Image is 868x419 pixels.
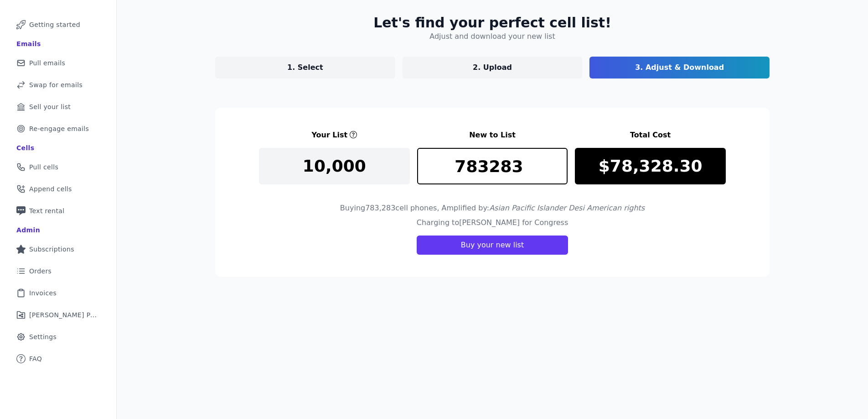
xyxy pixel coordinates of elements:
[29,80,83,89] span: Swap for emails
[7,327,109,347] a: Settings
[589,57,770,79] a: 3. Adjust & Download
[7,15,109,35] a: Getting started
[7,179,109,199] a: Append cells
[29,20,80,29] span: Getting started
[29,267,52,276] span: Orders
[417,217,568,228] h4: Charging to [PERSON_NAME] for Congress
[437,204,645,212] span: , Amplified by:
[7,283,109,303] a: Invoices
[287,62,323,73] p: 1. Select
[29,58,65,68] span: Pull emails
[7,157,109,177] a: Pull cells
[7,261,109,281] a: Orders
[599,157,703,175] p: $78,328.30
[7,305,109,325] a: [PERSON_NAME] Performance
[29,245,74,254] span: Subscriptions
[16,225,40,235] div: Admin
[29,162,58,172] span: Pull cells
[7,97,109,117] a: Sell your list
[29,288,57,298] span: Invoices
[7,201,109,221] a: Text rental
[7,349,109,369] a: FAQ
[575,130,726,141] h3: Total Cost
[16,39,41,48] div: Emails
[303,157,366,175] p: 10,000
[29,354,42,363] span: FAQ
[417,130,568,141] h3: New to List
[29,124,89,133] span: Re-engage emails
[417,236,568,255] button: Buy your new list
[340,203,645,214] h4: Buying 783,283 cell phones
[29,310,98,319] span: [PERSON_NAME] Performance
[29,332,57,341] span: Settings
[489,204,645,212] span: Asian Pacific Islander Desi American rights
[7,75,109,95] a: Swap for emails
[403,57,583,79] a: 2. Upload
[7,119,109,139] a: Re-engage emails
[429,31,555,42] h4: Adjust and download your new list
[7,53,109,73] a: Pull emails
[29,184,72,194] span: Append cells
[635,62,724,73] p: 3. Adjust & Download
[29,102,71,111] span: Sell your list
[29,206,65,215] span: Text rental
[373,15,611,31] h2: Let's find your perfect cell list!
[311,130,347,141] h3: Your List
[7,239,109,259] a: Subscriptions
[16,143,34,152] div: Cells
[473,62,512,73] p: 2. Upload
[215,57,395,79] a: 1. Select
